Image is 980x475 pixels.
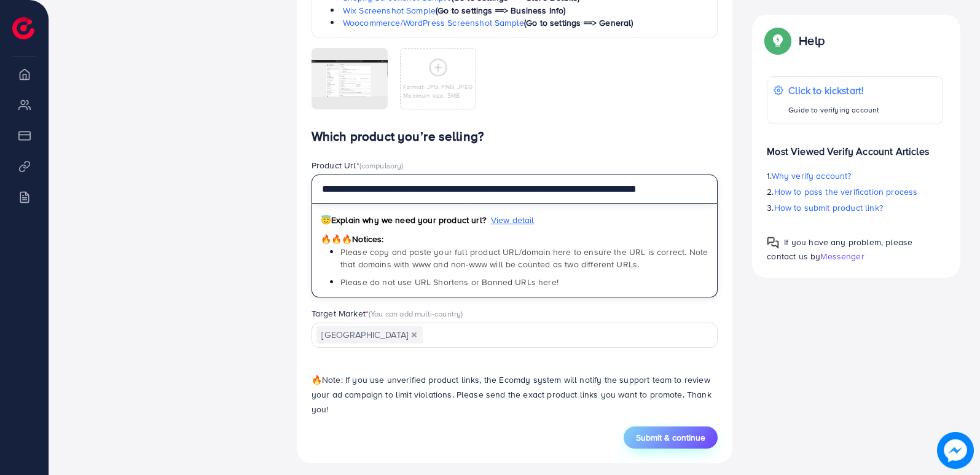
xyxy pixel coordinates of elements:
span: Please copy and paste your full product URL/domain here to ensure the URL is correct. Note that d... [340,246,708,270]
span: Please do not use URL Shortens or Banned URLs here! [340,276,559,288]
label: Target Market [312,307,463,320]
span: If you have any problem, please contact us by [767,236,912,262]
span: 🔥 [312,374,322,386]
input: Search for option [424,326,702,345]
p: 2. [767,184,943,199]
span: (compulsory) [359,160,404,171]
label: Product Url [312,159,404,171]
button: Deselect Pakistan [411,332,417,338]
span: Submit & continue [636,431,705,444]
button: Submit & continue [624,426,718,449]
img: image [937,432,974,469]
span: Notices: [321,233,384,245]
span: [GEOGRAPHIC_DATA] [316,326,423,343]
span: How to pass the verification process [774,186,918,198]
span: 😇 [321,214,331,226]
p: Most Viewed Verify Account Articles [767,134,943,159]
img: Popup guide [767,29,789,52]
p: Note: If you use unverified product links, the Ecomdy system will notify the support team to revi... [312,372,718,417]
span: Explain why we need your product url? [321,214,486,226]
p: Guide to verifying account [788,103,879,117]
span: (You can add multi-country) [369,308,463,319]
span: Why verify account? [772,170,852,182]
p: Click to kickstart! [788,83,879,98]
img: Popup guide [767,237,779,249]
a: Wix Screenshot Sample [343,4,436,17]
span: Messenger [820,250,864,262]
span: View detail [491,214,535,226]
p: Help [799,33,825,48]
p: 1. [767,168,943,183]
div: Search for option [312,323,718,348]
img: img uploaded [312,60,388,98]
span: (Go to settings ==> Business Info) [436,4,565,17]
p: 3. [767,200,943,215]
p: Format: JPG, PNG, JPEG [403,82,472,91]
span: How to submit product link? [774,202,883,214]
a: Woocommerce/WordPress Screenshot Sample [343,17,524,29]
p: Maximum size: 5MB [403,91,472,100]
h4: Which product you’re selling? [312,129,718,144]
span: 🔥🔥🔥 [321,233,352,245]
img: logo [12,17,34,39]
span: (Go to settings ==> General) [524,17,633,29]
